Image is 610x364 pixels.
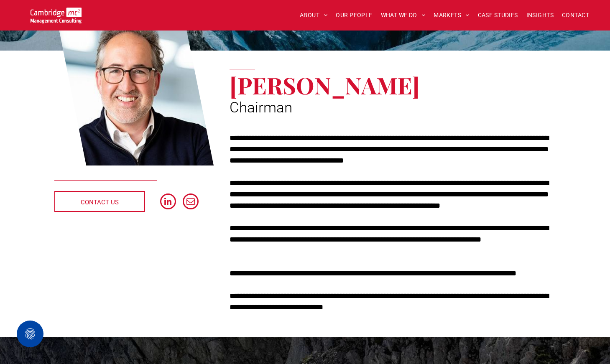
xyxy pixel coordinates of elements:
span: [PERSON_NAME] [230,69,420,100]
a: OUR PEOPLE [332,9,376,22]
a: CASE STUDIES [474,9,522,22]
a: CONTACT [558,9,593,22]
a: linkedin [160,193,176,211]
a: Tim Passingham | Chairman | Cambridge Management Consulting [54,5,214,167]
a: email [183,193,199,211]
a: INSIGHTS [522,9,558,22]
span: CONTACT US [81,192,119,213]
a: ABOUT [296,9,332,22]
a: CONTACT US [54,191,145,212]
a: MARKETS [429,9,473,22]
a: WHAT WE DO [377,9,430,22]
span: Chairman [230,99,292,116]
img: Go to Homepage [31,8,82,23]
a: Your Business Transformed | Cambridge Management Consulting [31,9,82,18]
